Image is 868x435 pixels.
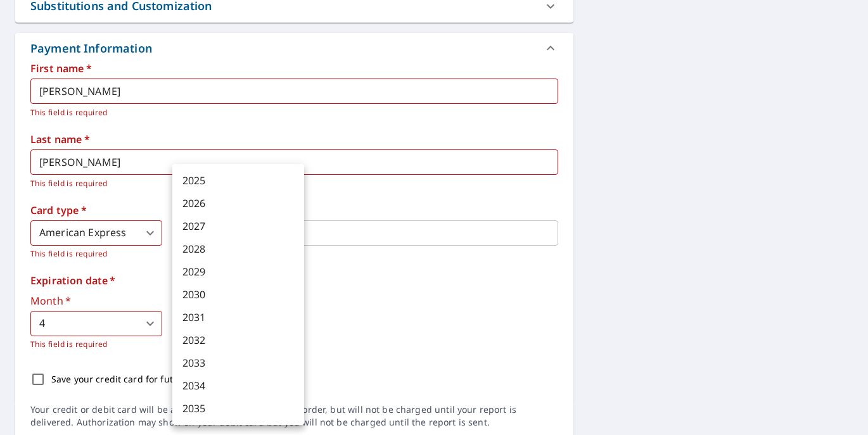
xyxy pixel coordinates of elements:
[172,215,304,237] li: 2027
[172,351,304,374] li: 2033
[172,283,304,306] li: 2030
[172,192,304,215] li: 2026
[172,237,304,260] li: 2028
[172,306,304,329] li: 2031
[172,260,304,283] li: 2029
[172,397,304,420] li: 2035
[172,329,304,351] li: 2032
[172,169,304,192] li: 2025
[172,374,304,397] li: 2034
